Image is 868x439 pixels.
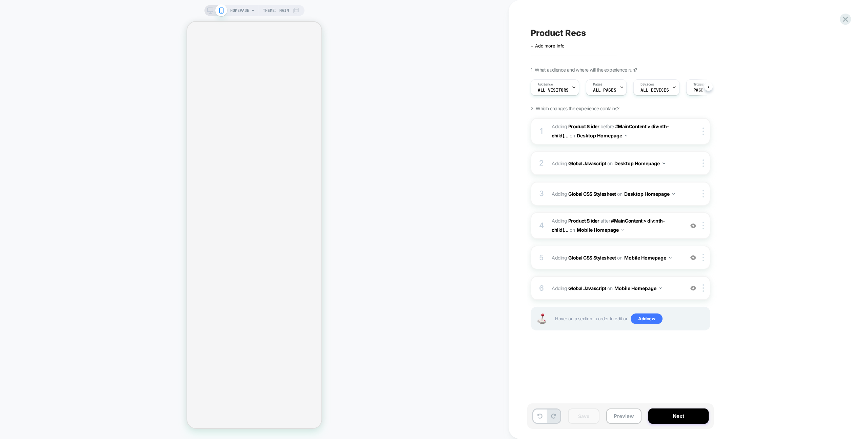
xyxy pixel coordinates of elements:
span: Adding [552,123,599,129]
span: Hover on a section in order to edit or [555,313,706,324]
span: on [617,253,622,262]
span: + Add more info [531,43,565,49]
span: Audience [538,82,553,87]
div: 2 [538,156,545,170]
img: close [703,128,704,135]
b: Global Javascript [568,160,606,166]
img: close [703,190,704,197]
img: Joystick [535,313,548,324]
span: 1. What audience and where will the experience run? [531,67,637,73]
span: on [607,159,612,168]
span: Add new [631,313,663,324]
button: Desktop Homepage [614,158,665,168]
button: Mobile Homepage [614,283,662,293]
span: Adding [552,158,681,168]
span: Pages [593,82,603,87]
button: Mobile Homepage [577,225,624,235]
img: crossed eye [690,223,696,229]
span: Adding [552,253,681,263]
button: Desktop Homepage [577,131,628,140]
span: Theme: MAIN [263,5,289,16]
span: Product Recs [531,28,586,38]
div: 1 [538,125,545,138]
b: Product Slider [568,218,599,224]
img: crossed eye [690,255,696,261]
img: crossed eye [690,285,696,291]
span: All Visitors [538,88,569,93]
span: ALL DEVICES [640,88,669,93]
span: Adding [552,283,681,293]
b: Global Javascript [568,285,606,291]
b: Product Slider [568,123,599,129]
button: Desktop Homepage [624,189,675,199]
img: down arrow [663,163,665,164]
span: HOMEPAGE [230,5,249,16]
span: AFTER [600,218,610,224]
span: Trigger [693,82,707,87]
img: down arrow [672,193,675,195]
img: down arrow [625,135,628,136]
span: on [570,226,575,234]
div: 5 [538,251,545,265]
div: 6 [538,282,545,295]
img: close [703,222,704,229]
button: Preview [606,408,642,424]
span: on [570,131,575,140]
span: on [607,284,612,292]
span: 2. Which changes the experience contains? [531,106,619,111]
div: 3 [538,187,545,201]
b: Global CSS Stylesheet [568,191,616,197]
button: Next [648,408,709,424]
span: Page Load [693,88,716,93]
img: down arrow [622,229,624,231]
span: Devices [640,82,654,87]
img: down arrow [659,287,662,289]
img: close [703,254,704,261]
div: 4 [538,219,545,232]
img: close [703,159,704,167]
b: Global CSS Stylesheet [568,255,616,261]
button: Mobile Homepage [624,253,672,263]
button: Save [568,408,599,424]
span: BEFORE [600,123,614,129]
img: down arrow [669,257,672,259]
span: ALL PAGES [593,88,616,93]
img: close [703,284,704,292]
span: Adding [552,218,599,224]
span: Adding [552,189,681,199]
span: on [617,190,622,198]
